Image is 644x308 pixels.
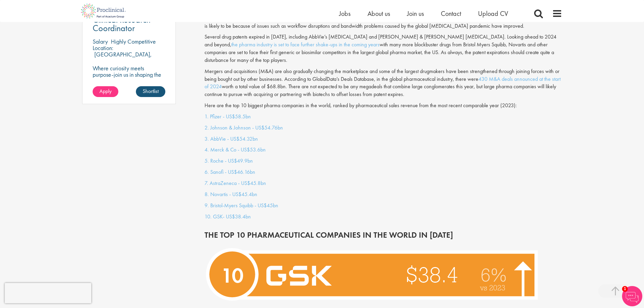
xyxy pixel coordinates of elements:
span: 1 [622,286,628,292]
p: Several drug patents expired in [DATE], including AbbVie’s [MEDICAL_DATA] and [PERSON_NAME] & [PE... [205,33,562,64]
a: 2. Johnson & Johnson - US$54.76bn [205,124,283,131]
a: 10. GSK- US$38.4bn [205,213,251,220]
a: About us [367,9,390,18]
a: Shortlist [136,86,165,97]
a: 4. Merck & Co - US$53.6bn [205,146,266,153]
a: Upload CV [478,9,508,18]
a: 1. Pfizer - US$58.5bn [205,113,251,120]
a: 7. AstraZeneca - US$45.8bn [205,180,266,187]
span: Apply [99,88,112,95]
a: the pharma industry is set to face further shake-ups in the coming years [231,41,380,48]
a: 3. AbbVie - US$54.32bn [205,135,258,142]
a: 8. Novartis - US$45.4bn [205,191,257,198]
p: In [DATE], by the FDA, the second-highest count in the past 30 years. This cohort was nearly doub... [205,15,562,30]
h2: THE TOP 10 PHARMACEUTICAL COMPANIES IN THE WORLD IN [DATE] [205,231,562,239]
span: Clinical Research Coordinator [93,14,150,34]
p: [GEOGRAPHIC_DATA], [GEOGRAPHIC_DATA] [93,50,152,65]
span: Location: [93,44,113,52]
a: 430 M&A deals announced at the start of 2024 [205,75,560,90]
a: 6. Sanofi - US$46.16bn [205,168,255,175]
span: Salary [93,38,108,45]
a: Jobs [339,9,351,18]
iframe: reCAPTCHA [5,283,91,303]
a: 9. Bristol-Myers Squibb - US$45bn [205,202,278,209]
p: Where curiosity meets purpose-join us in shaping the future of science. [93,65,166,84]
p: Highly Competitive [111,38,156,45]
p: Mergers and acquisitions (M&A) are also gradually changing the marketplace and some of the larges... [205,68,562,98]
a: Contact [441,9,461,18]
a: 5. Roche - US$49.9bn [205,157,253,164]
a: Clinical Research Coordinator [93,16,166,32]
p: Here are the top 10 biggest pharma companies in the world, ranked by pharmaceutical sales revenue... [205,102,562,110]
a: Join us [407,9,424,18]
img: Chatbot [622,286,642,306]
a: Apply [93,86,118,97]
